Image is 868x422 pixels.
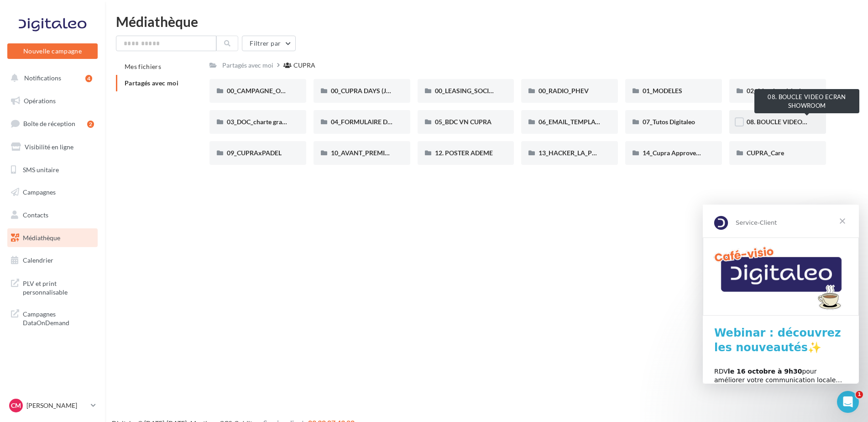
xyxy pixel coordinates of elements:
[25,163,99,170] b: le 16 octobre à 9h30
[87,121,94,128] div: 2
[242,36,296,51] button: Filtrer par
[539,118,644,126] span: 06_EMAIL_TEMPLATE HTML CUPRA
[26,401,87,410] p: [PERSON_NAME]
[5,228,99,248] a: Médiathèque
[5,274,99,301] a: PLV et print personnalisable
[11,401,21,410] span: CM
[643,149,778,157] span: 14_Cupra Approved_OCCASIONS_GARANTIES
[643,87,682,95] span: 01_MODELES
[11,163,145,190] div: RDV pour améliorer votre communication locale… et attirer plus de clients !
[435,149,493,157] span: 12. POSTER ADEME
[754,89,859,113] div: 08. BOUCLE VIDEO ECRAN SHOWROOM
[837,391,859,413] iframe: Intercom live chat
[23,256,53,264] span: Calendrier
[435,118,492,126] span: 05_BDC VN CUPRA
[5,114,99,133] a: Boîte de réception2
[116,15,857,28] div: Médiathèque
[23,234,60,242] span: Médiathèque
[227,87,305,95] span: 00_CAMPAGNE_OCTOBRE
[331,118,466,126] span: 04_FORMULAIRE DES DEMANDES CRÉATIVES
[125,63,161,70] span: Mes fichiers
[856,391,863,398] span: 1
[293,61,315,70] div: CUPRA
[85,75,92,82] div: 4
[747,149,784,157] span: CUPRA_Care
[539,149,601,157] span: 13_HACKER_LA_PQR
[5,69,96,88] button: Notifications 4
[703,205,859,384] iframe: Intercom live chat message
[5,91,99,111] a: Opérations
[5,206,99,225] a: Contacts
[23,211,48,219] span: Contacts
[5,183,99,202] a: Campagnes
[222,61,273,70] div: Partagés avec moi
[24,74,61,82] span: Notifications
[5,304,99,331] a: Campagnes DataOnDemand
[25,143,73,151] span: Visibilité en ligne
[227,118,346,126] span: 03_DOC_charte graphique et GUIDELINES
[7,397,98,414] a: CM [PERSON_NAME]
[23,308,94,327] span: Campagnes DataOnDemand
[24,97,56,105] span: Opérations
[125,79,178,87] span: Partagés avec moi
[23,277,94,297] span: PLV et print personnalisable
[539,87,589,95] span: 00_RADIO_PHEV
[435,87,537,95] span: 00_LEASING_SOCIAL_ÉLECTRIQUE
[227,149,282,157] span: 09_CUPRAxPADEL
[331,87,397,95] span: 00_CUPRA DAYS (JPO)
[23,188,56,196] span: Campagnes
[23,120,75,127] span: Boîte de réception
[747,118,867,126] span: 08. BOUCLE VIDEO ECRAN SHOWROOM
[643,118,695,126] span: 07_Tutos Digitaleo
[5,160,99,179] a: SMS unitaire
[5,137,99,157] a: Visibilité en ligne
[331,149,480,157] span: 10_AVANT_PREMIÈRES_CUPRA (VENTES PRIVEES)
[5,251,99,270] a: Calendrier
[747,87,807,95] span: 02_ Mentions Légales
[7,43,98,59] button: Nouvelle campagne
[23,165,59,173] span: SMS unitaire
